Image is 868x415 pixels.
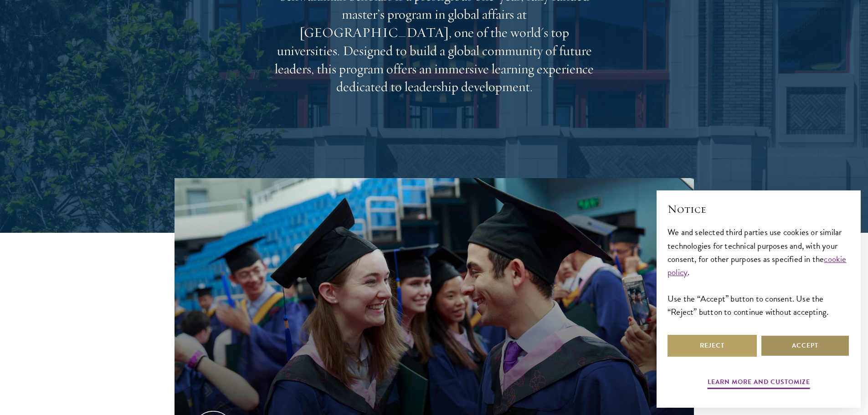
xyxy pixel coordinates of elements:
[760,335,850,357] button: Accept
[668,252,847,279] a: cookie policy
[668,225,850,318] div: We and selected third parties use cookies or similar technologies for technical purposes and, wit...
[668,335,757,357] button: Reject
[708,376,810,390] button: Learn more and customize
[668,201,850,217] h2: Notice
